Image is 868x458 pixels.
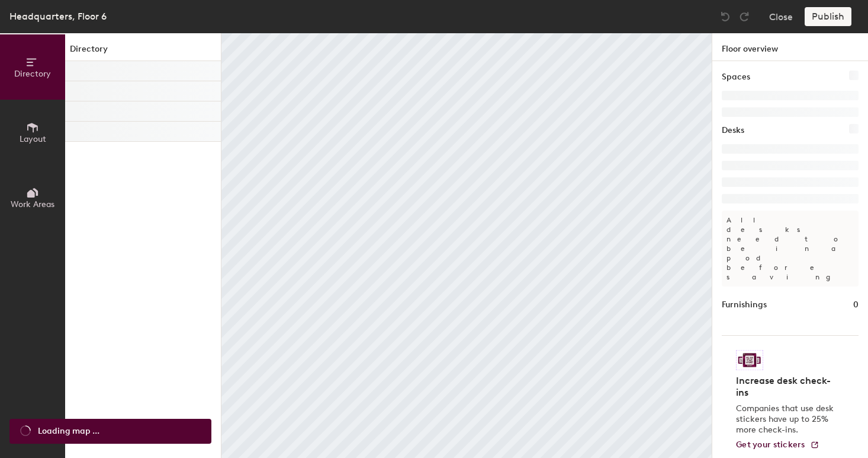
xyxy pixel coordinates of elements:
[738,11,750,23] img: Redo
[38,425,99,438] span: Loading map ...
[736,350,763,370] img: Sticker logo
[736,375,837,399] h4: Increase desk check-ins
[722,298,767,311] h1: Furnishings
[722,71,750,84] h1: Spaces
[20,134,46,144] span: Layout
[769,7,793,26] button: Close
[65,43,221,61] h1: Directory
[736,440,805,450] span: Get your stickers
[221,33,712,458] canvas: Map
[712,33,868,61] h1: Floor overview
[9,9,107,24] div: Headquarters, Floor 6
[722,211,859,287] p: All desks need to be in a pod before saving
[722,124,744,137] h1: Desks
[853,298,859,311] h1: 0
[14,69,51,79] span: Directory
[736,440,819,450] a: Get your stickers
[11,199,54,209] span: Work Areas
[719,11,731,23] img: Undo
[736,403,837,435] p: Companies that use desk stickers have up to 25% more check-ins.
